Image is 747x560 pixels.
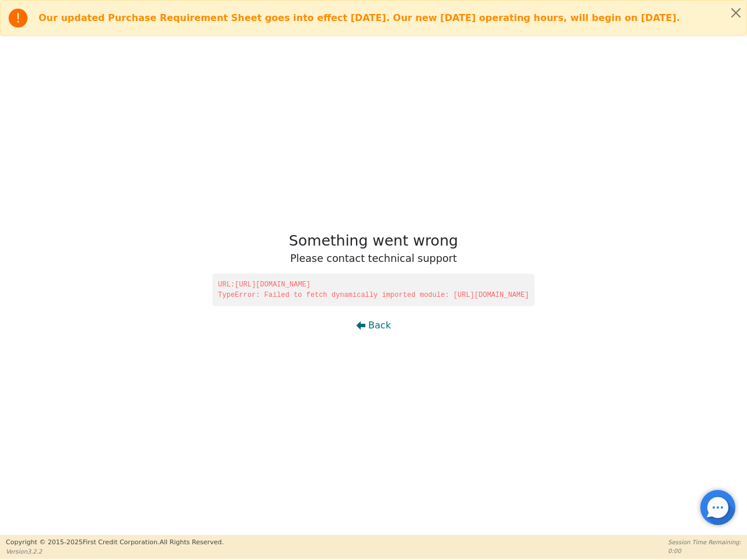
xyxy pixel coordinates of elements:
[6,547,224,556] p: Version 3.2.2
[368,318,391,332] span: Back
[289,253,458,265] h3: Please contact technical support
[668,547,741,555] p: 0:00
[39,12,680,23] b: Our updated Purchase Requirement Sheet goes into effect [DATE]. Our new [DATE] operating hours, w...
[159,538,224,546] span: All Rights Reserved.
[347,312,400,339] button: Back
[218,279,529,290] span: URL: [URL][DOMAIN_NAME]
[668,538,741,547] p: Session Time Remaining:
[6,538,224,548] p: Copyright © 2015- 2025 First Credit Corporation.
[725,1,746,24] button: Close alert
[289,232,458,250] h1: Something went wrong
[218,290,529,300] span: TypeError: Failed to fetch dynamically imported module: [URL][DOMAIN_NAME]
